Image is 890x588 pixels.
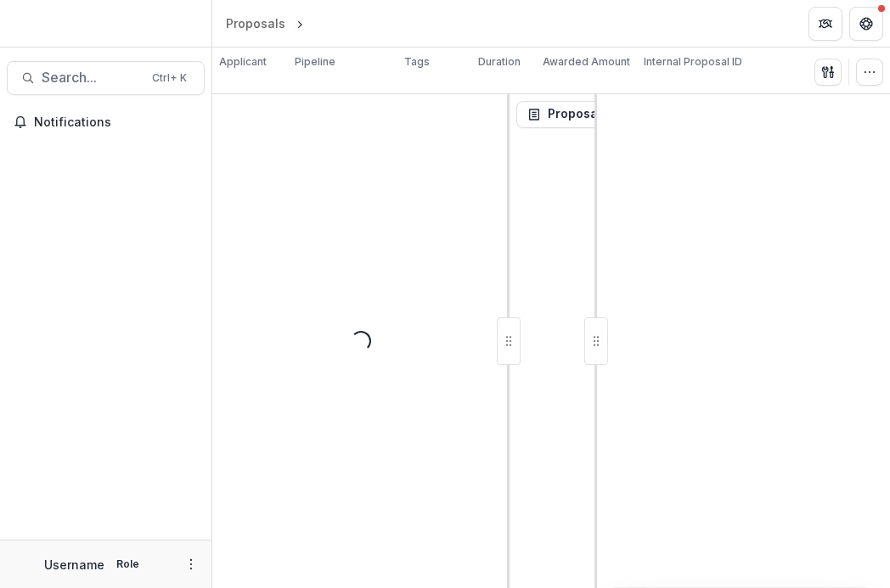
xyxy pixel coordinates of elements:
p: Role [111,557,144,572]
p: Tags [404,54,430,70]
span: Search... [42,70,142,86]
button: Search... [7,61,205,95]
p: Pipeline [295,54,335,70]
div: Proposals [226,14,285,32]
p: Internal Proposal ID [644,54,742,70]
nav: breadcrumb [219,11,380,36]
button: Notifications [7,109,205,136]
p: Username [44,556,104,574]
button: Proposal [516,101,633,128]
div: Ctrl + K [149,69,190,87]
button: Get Help [849,7,883,41]
button: Partners [808,7,842,41]
button: More [181,554,201,574]
a: Proposals [219,11,292,36]
p: Duration [478,54,521,70]
p: Awarded Amount [543,54,630,70]
span: Notifications [34,115,198,130]
p: Applicant [219,54,267,70]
